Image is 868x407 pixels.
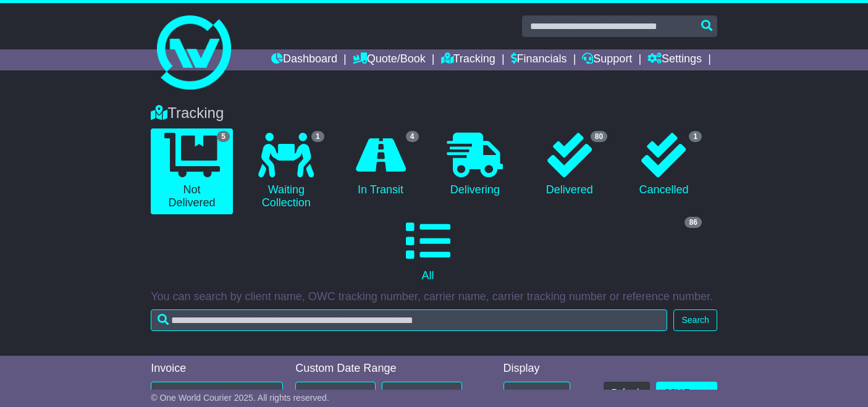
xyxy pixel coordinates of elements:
span: © One World Courier 2025. All rights reserved. [151,393,329,403]
span: 1 [311,131,324,142]
button: Refresh [604,382,650,403]
span: 5 [217,131,230,142]
div: Display [504,362,570,376]
div: Custom Date Range [295,362,476,376]
a: Support [582,49,632,70]
a: Dashboard [271,49,337,70]
div: Tracking [145,104,723,122]
a: 80 Delivered [528,128,610,201]
span: 80 [591,131,607,142]
a: Settings [647,49,702,70]
a: 1 Waiting Collection [245,128,327,214]
a: Delivering [434,128,516,201]
a: 5 Not Delivered [151,128,233,214]
p: You can search by client name, OWC tracking number, carrier name, carrier tracking number or refe... [151,290,717,304]
span: 86 [685,217,701,228]
a: Tracking [441,49,495,70]
a: Financials [511,49,567,70]
button: Search [673,309,717,331]
a: 1 Cancelled [623,128,705,201]
span: 1 [689,131,702,142]
a: Quote/Book [353,49,426,70]
div: Invoice [151,362,283,376]
a: 4 In Transit [340,128,422,201]
a: 86 All [151,214,705,287]
span: 4 [406,131,419,142]
a: CSV Export [656,382,717,403]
